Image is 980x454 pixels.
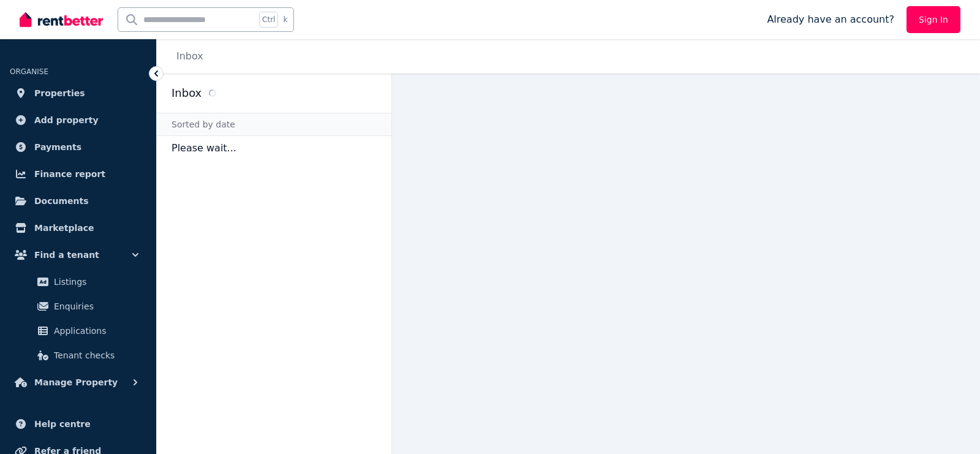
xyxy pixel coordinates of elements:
[10,370,146,395] button: Manage Property
[54,348,137,363] span: Tenant checks
[157,136,391,161] p: Please wait...
[54,274,137,289] span: Listings
[15,294,141,319] a: Enquiries
[15,343,141,368] a: Tenant checks
[259,12,278,28] span: Ctrl
[283,15,287,25] span: k
[10,243,146,267] button: Find a tenant
[34,86,85,100] span: Properties
[54,299,137,314] span: Enquiries
[10,135,146,159] a: Payments
[34,167,105,181] span: Finance report
[34,221,94,235] span: Marketplace
[15,270,141,294] a: Listings
[34,375,118,390] span: Manage Property
[34,417,91,431] span: Help centre
[157,39,218,74] nav: Breadcrumb
[34,194,89,208] span: Documents
[171,85,202,102] h2: Inbox
[10,81,146,105] a: Properties
[10,412,146,436] a: Help centre
[10,162,146,186] a: Finance report
[10,67,48,76] span: ORGANISE
[767,12,894,27] span: Already have an account?
[10,216,146,240] a: Marketplace
[10,108,146,132] a: Add property
[176,50,203,62] a: Inbox
[34,248,99,262] span: Find a tenant
[34,140,81,154] span: Payments
[907,6,960,33] a: Sign In
[34,113,99,127] span: Add property
[15,319,141,343] a: Applications
[54,323,137,338] span: Applications
[10,189,146,213] a: Documents
[20,10,103,29] img: RentBetter
[157,113,391,136] div: Sorted by date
